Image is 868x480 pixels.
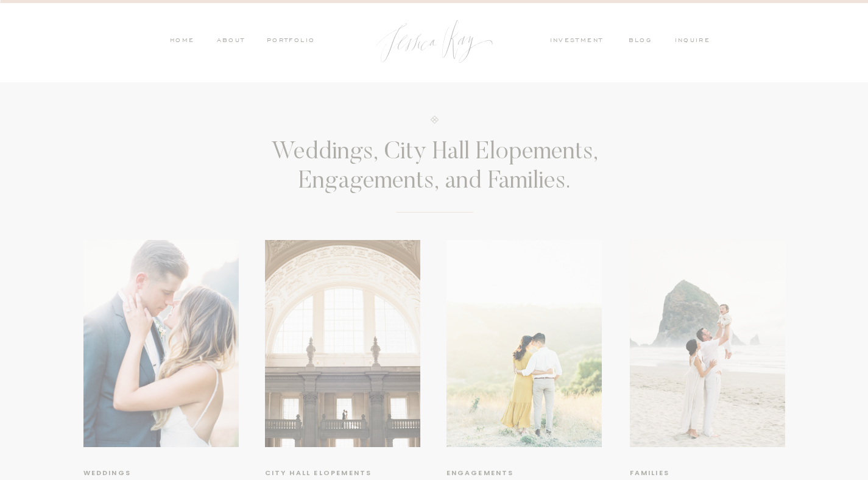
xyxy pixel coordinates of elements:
a: ABOUT [214,36,245,47]
a: City hall elopements [265,467,386,479]
a: Families [630,467,749,479]
a: inquire [675,36,716,47]
a: PORTFOLIO [265,36,316,47]
a: blog [629,36,660,47]
h3: Weddings, City Hall Elopements, Engagements, and Families. [216,138,653,197]
a: investment [550,36,610,47]
a: HOME [169,36,195,47]
a: weddings [83,467,186,479]
a: Engagements [446,467,558,479]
